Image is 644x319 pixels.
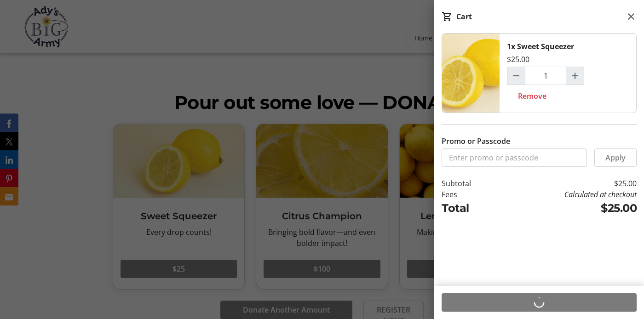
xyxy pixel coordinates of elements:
[507,41,574,52] div: 1x Sweet Squeezer
[594,148,637,167] button: Apply
[456,11,472,22] div: Cart
[605,152,626,163] span: Apply
[507,87,558,105] button: Remove
[507,67,525,85] button: Decrement by one
[442,178,498,189] td: Subtotal
[507,54,529,65] div: $25.00
[442,34,500,113] img: Sweet Squeezer
[498,200,637,216] td: $25.00
[518,91,546,102] span: Remove
[525,67,566,85] input: Sweet Squeezer Quantity
[566,67,584,85] button: Increment by one
[498,189,637,200] td: Calculated at checkout
[442,200,498,216] td: Total
[442,136,510,147] label: Promo or Passcode
[498,178,637,189] td: $25.00
[442,148,587,167] input: Enter promo or passcode
[442,189,498,200] td: Fees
